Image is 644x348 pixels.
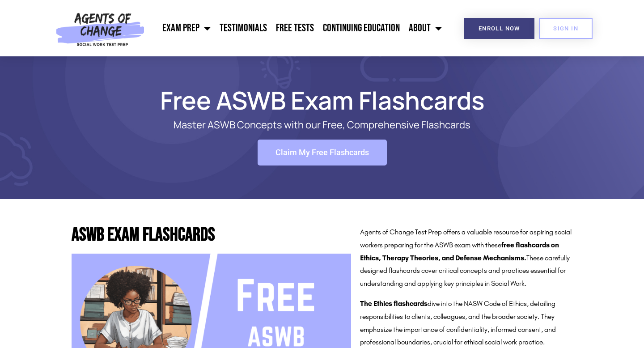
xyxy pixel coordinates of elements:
a: Exam Prep [158,17,215,39]
h2: ASWB Exam Flashcards [72,226,351,245]
a: Free Tests [271,17,318,39]
strong: free flashcards on Ethics, Therapy Theories, and Defense Mechanisms. [360,241,559,262]
a: Continuing Education [318,17,404,39]
span: Claim My Free Flashcards [275,149,369,157]
a: Enroll Now [464,18,534,39]
h1: Free ASWB Exam Flashcards [67,90,577,110]
p: Agents of Change Test Prep offers a valuable resource for aspiring social workers preparing for t... [360,226,572,290]
a: Claim My Free Flashcards [258,140,387,166]
a: About [404,17,446,39]
span: Enroll Now [479,25,520,31]
p: Master ASWB Concepts with our Free, Comprehensive Flashcards [103,119,541,131]
a: Testimonials [215,17,271,39]
a: SIGN IN [539,18,593,39]
span: SIGN IN [553,25,578,31]
strong: The Ethics flashcards [360,299,428,308]
nav: Menu [149,17,447,39]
